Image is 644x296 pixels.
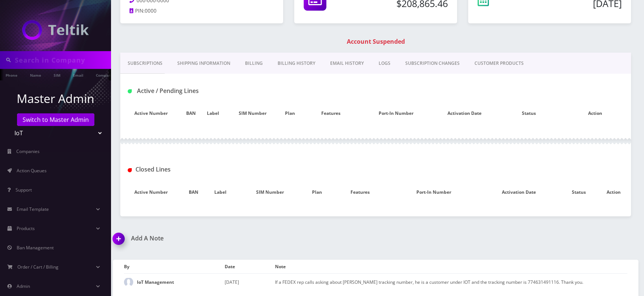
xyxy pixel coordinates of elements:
a: Email [69,69,87,80]
a: Billing [238,53,270,74]
span: Companies [16,148,40,154]
a: SUBSCRIPTION CHANGES [398,53,467,74]
a: Name [26,69,45,80]
th: Date [225,260,275,274]
a: Switch to Master Admin [17,113,94,126]
img: IoT [22,20,89,40]
a: Add A Note [113,235,370,242]
th: Port-In Number [361,103,430,124]
th: Note [275,260,627,274]
th: Status [498,103,560,124]
td: If a FEDEX rep calls asking about [PERSON_NAME] tracking number, he is a customer under IOT and t... [275,274,627,291]
th: Action [596,182,631,203]
th: BAN [182,182,205,203]
th: Plan [280,103,300,124]
th: Plan [305,182,329,203]
span: Products [17,225,35,232]
th: Port-In Number [390,182,477,203]
h1: Closed Lines [128,166,286,173]
span: Ban Management [17,245,54,251]
span: Admin [17,283,30,289]
a: EMAIL HISTORY [323,53,371,74]
a: LOGS [371,53,398,74]
th: Features [329,182,391,203]
th: Active Number [120,103,182,124]
input: Search in Company [15,53,109,67]
a: PIN: [130,7,145,15]
h1: Active / Pending Lines [128,87,286,94]
th: SIM Number [225,103,280,124]
a: SIM [50,69,64,80]
a: Company [92,69,117,80]
a: Billing History [270,53,323,74]
span: Action Queues [17,167,47,174]
th: Label [205,182,236,203]
th: Active Number [120,182,182,203]
a: Shipping Information [170,53,238,74]
th: Status [561,182,596,203]
span: Support [16,187,32,193]
strong: IoT Management [137,279,174,285]
img: Closed Lines [128,168,132,172]
a: Phone [2,69,21,80]
a: Subscriptions [120,53,170,74]
span: Email Template [17,206,49,212]
th: Action [560,103,631,124]
th: Features [300,103,362,124]
th: BAN [182,103,201,124]
h1: Account Suspended [122,38,629,45]
th: Activation Date [430,103,498,124]
td: [DATE] [225,274,275,291]
span: 0000 [145,7,157,14]
th: Label [201,103,225,124]
span: Order / Cart / Billing [17,264,58,270]
img: Active / Pending Lines [128,89,132,93]
th: SIM Number [236,182,305,203]
th: By [124,260,225,274]
th: Activation Date [477,182,561,203]
a: CUSTOMER PRODUCTS [467,53,531,74]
